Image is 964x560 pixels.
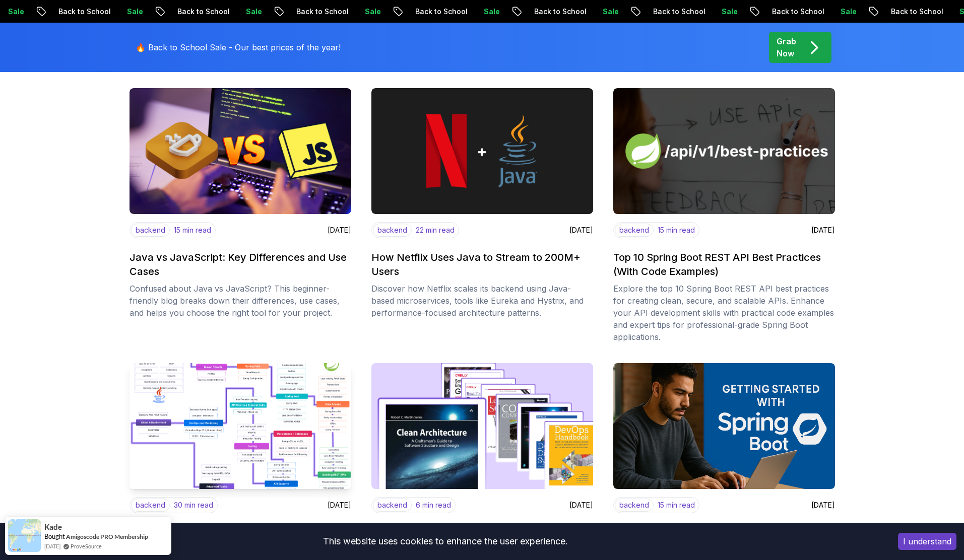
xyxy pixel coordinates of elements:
p: 30 min read [174,500,213,510]
p: Confused about Java vs JavaScript? This beginner-friendly blog breaks down their differences, use... [130,283,351,319]
img: image [613,363,835,489]
p: Back to School [160,7,228,17]
p: backend [131,224,170,237]
p: Sale [704,7,736,17]
p: backend [131,499,170,512]
img: tab_keywords_by_traffic_grey.svg [100,58,108,66]
a: imagebackend22 min read[DATE]How Netflix Uses Java to Stream to 200M+ UsersDiscover how Netflix s... [371,88,593,343]
div: v 4.0.25 [28,16,49,24]
p: 22 min read [416,225,455,235]
p: 15 min read [658,500,695,510]
img: logo_orange.svg [16,16,24,24]
p: 6 min read [416,500,451,510]
p: Sale [466,7,498,17]
img: provesource social proof notification image [8,519,41,552]
p: Explore the top 10 Spring Boot REST API best practices for creating clean, secure, and scalable A... [613,283,835,343]
p: [DATE] [328,500,351,510]
p: backend [615,499,654,512]
img: image [613,88,835,214]
p: Back to School [398,7,466,17]
h2: How Netflix Uses Java to Stream to 200M+ Users [371,250,593,278]
h2: Java vs JavaScript: Key Differences and Use Cases [130,250,351,278]
img: tab_domain_overview_orange.svg [27,58,35,66]
button: Accept cookies [898,533,956,550]
a: imagebackend15 min read[DATE]Top 10 Spring Boot REST API Best Practices (With Code Examples)Explo... [613,88,835,343]
p: [DATE] [328,225,351,235]
p: Sale [109,7,142,17]
p: Sale [347,7,379,17]
p: 🔥 Back to School Sale - Our best prices of the year! [136,41,341,53]
a: ProveSource [71,542,102,550]
img: image [124,360,357,493]
div: Domain Overview [38,59,90,66]
div: Domain: [DOMAIN_NAME] [26,26,111,34]
img: image [371,363,593,489]
p: Grab Now [777,35,796,59]
p: Back to School [635,7,704,17]
div: This website uses cookies to enhance the user experience. [8,530,883,552]
img: image [130,88,351,214]
p: Sale [823,7,855,17]
img: image [371,88,593,214]
p: backend [373,499,412,512]
p: [DATE] [811,225,835,235]
a: imagebackend15 min read[DATE]Java vs JavaScript: Key Differences and Use CasesConfused about Java... [130,88,351,343]
h2: Top 10 Spring Boot REST API Best Practices (With Code Examples) [613,250,835,278]
p: backend [615,224,654,237]
p: Sale [228,7,261,17]
p: backend [373,224,412,237]
span: Kade [44,523,62,531]
p: [DATE] [569,500,593,510]
p: Back to School [517,7,585,17]
span: Bought [44,532,65,540]
p: Back to School [754,7,823,17]
p: Back to School [873,7,942,17]
p: 15 min read [658,225,695,235]
a: Amigoscode PRO Membership [66,532,148,541]
img: website_grey.svg [16,26,24,34]
span: [DATE] [44,542,60,550]
p: Sale [585,7,617,17]
p: Discover how Netflix scales its backend using Java-based microservices, tools like Eureka and Hys... [371,283,593,319]
div: Keywords by Traffic [111,59,170,66]
p: 15 min read [174,225,211,235]
p: Back to School [279,7,347,17]
p: [DATE] [811,500,835,510]
p: [DATE] [569,225,593,235]
p: Back to School [41,7,109,17]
